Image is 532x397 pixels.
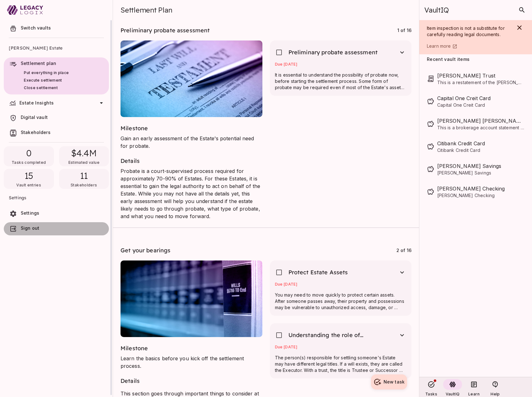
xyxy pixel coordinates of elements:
span: 2 of 16 [396,248,411,253]
span: Due [DATE] [275,282,298,287]
img: settlement-plan [121,260,262,337]
span: [PERSON_NAME] Estate [9,40,104,56]
a: Switch vaults [4,22,109,35]
span: Wells Checking [437,185,524,192]
span: Estimated value [68,160,99,165]
span: Stakeholders [21,130,51,135]
span: Settlement plan [21,61,56,66]
img: settlement-plan [121,40,262,117]
span: Henry Smith Trust [437,72,524,79]
a: Settlement planPut everything in placeExecute settlementClose settlement [4,57,109,94]
span: Settings [9,190,104,205]
span: Understanding the role of Executor/Administrator/Trustee [288,331,379,339]
div: Protect Estate AssetsDue [DATE]You may need to move quickly to protect certain assets. After some... [270,260,412,316]
a: Stakeholders [4,126,109,140]
div: 15Vault entries [4,169,54,189]
span: Capital One Creit Card [437,102,524,108]
span: Switch vaults [21,25,51,30]
a: Digital vault [4,111,109,125]
span: Tasks completed [12,160,46,165]
span: Close settlement [24,85,58,90]
div: Understanding the role of Executor/Administrator/TrusteeDue [DATE]The person(s) responsible for s... [270,323,412,378]
span: Milestone [121,125,148,132]
span: Recent vault items [427,57,470,62]
button: New task [371,374,407,389]
div: [PERSON_NAME] Savings[PERSON_NAME] Savings [427,158,524,180]
span: Execute settlement [24,78,62,83]
div: [PERSON_NAME] [PERSON_NAME] for [PERSON_NAME] Retirement AccountThis is a brokerage account state... [427,113,524,135]
div: 11Stakeholders [59,169,109,189]
span: Preliminary probate assessment [288,49,378,56]
span: $4.4M [71,148,97,159]
span: Learn more [427,43,451,49]
span: Details [121,377,140,384]
span: 0 [26,148,31,159]
span: 15 [24,170,34,181]
span: Estate Insights [19,100,54,105]
span: Stakeholders [71,183,97,187]
span: This is a brokerage account statement from [PERSON_NAME] [PERSON_NAME] for the period of [DATE]-[... [437,125,524,131]
span: Citibank Credit Card [437,140,524,147]
span: Preliminary probate assessment [121,27,210,34]
span: Item inspection is not a substitute for carefully reading legal documents. [427,25,506,37]
p: It is essential to understand the possibility of probate now, before starting the settlement proc... [275,72,407,91]
div: [PERSON_NAME] TrustThis is a restatement of the [PERSON_NAME] Trust dated [DATE]. The trust was c... [427,67,524,90]
div: [PERSON_NAME] Checking[PERSON_NAME] Checking [427,180,524,203]
span: Digital vault [21,115,48,120]
span: 11 [80,170,88,181]
span: Put everything in place [24,70,69,75]
span: Get your bearings [121,247,171,254]
span: [PERSON_NAME] Savings [437,170,524,176]
span: Learn [468,392,480,396]
a: Settings [4,207,109,220]
span: Settlement Plan [121,6,172,14]
span: Citibank Credit Card [437,147,524,153]
span: 1 of 16 [397,28,411,33]
span: Sign out [21,225,39,231]
span: Settings [21,210,39,216]
span: Probate is a court-supervised process required for approximately 70-90% of Estates. For these Est... [121,168,260,219]
span: Charles Schwab for Henry Smith Retirement Account [437,117,524,125]
div: Estate Insights [4,96,109,110]
span: Learn the basics before you kick off the settlement process. [121,355,244,369]
div: $4.4MEstimated value [59,146,109,166]
span: Details [121,157,140,164]
span: Tasks [425,392,437,396]
div: Preliminary probate assessmentDue [DATE]It is essential to understand the possibility of probate ... [270,40,412,96]
span: Capital One Creit Card [437,94,524,102]
a: Sign out [4,222,109,235]
span: Due [DATE] [275,345,298,349]
span: Vault entries [16,183,41,187]
p: The person(s) responsible for settling someone's Estate may have different legal titles. If a wil... [275,355,407,373]
span: Help [491,392,500,396]
a: Learn more [427,43,509,49]
div: 0Tasks completed [4,146,54,166]
span: This is a restatement of the [PERSON_NAME] Trust dated [DATE]. The trust was created by [PERSON_N... [437,79,524,86]
span: [PERSON_NAME] Checking [437,192,524,199]
span: Gain an early assessment of the Estate's potential need for probate. [121,135,254,149]
p: You may need to move quickly to protect certain assets. After someone passes away, their property... [275,292,407,311]
div: Citibank Credit CardCitibank Credit Card [427,135,524,158]
span: New task [384,379,405,384]
span: VaultIQ [446,392,459,396]
span: Milestone [121,345,148,352]
span: Protect Estate Assets [288,269,348,276]
span: Due [DATE] [275,62,298,67]
span: VaultIQ [424,6,449,14]
div: Capital One Creit CardCapital One Creit Card [427,90,524,113]
span: Wells Savings [437,162,524,170]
